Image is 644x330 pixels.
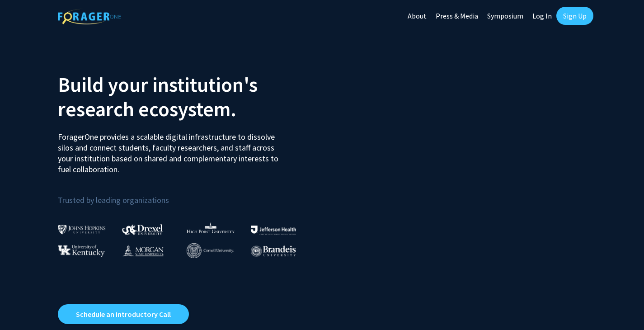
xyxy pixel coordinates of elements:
[58,182,315,207] p: Trusted by leading organizations
[58,9,121,24] img: ForagerOne Logo
[187,222,235,233] img: High Point University
[58,304,189,324] a: Opens in a new tab
[556,7,593,25] a: Sign Up
[58,72,315,121] h2: Build your institution's research ecosystem.
[251,226,296,234] img: Thomas Jefferson University
[58,245,105,257] img: University of Kentucky
[122,224,163,235] img: Drexel University
[251,245,296,257] img: Brandeis University
[58,225,106,234] img: Johns Hopkins University
[122,245,164,256] img: Morgan State University
[58,125,285,175] p: ForagerOne provides a scalable digital infrastructure to dissolve silos and connect students, fac...
[187,243,234,258] img: Cornell University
